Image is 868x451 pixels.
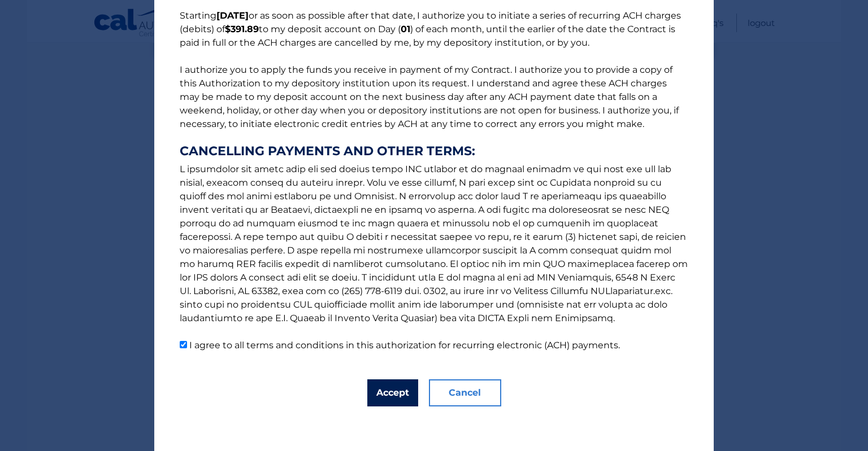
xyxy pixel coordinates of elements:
[429,379,501,406] button: Cancel
[401,24,410,34] b: 01
[189,340,620,351] label: I agree to all terms and conditions in this authorization for recurring electronic (ACH) payments.
[216,10,249,21] b: [DATE]
[180,145,688,158] strong: CANCELLING PAYMENTS AND OTHER TERMS:
[367,379,418,406] button: Accept
[225,24,259,34] b: $391.89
